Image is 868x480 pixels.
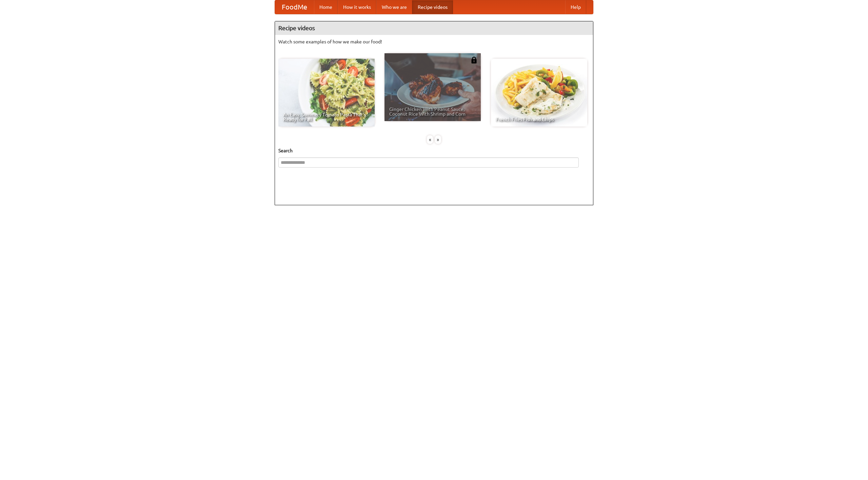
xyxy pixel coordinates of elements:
[565,0,586,14] a: Help
[412,0,453,14] a: Recipe videos
[471,57,477,63] img: 483408.png
[376,0,412,14] a: Who we are
[275,21,593,35] h4: Recipe videos
[278,59,375,127] a: An Easy, Summery Tomato Pasta That's Ready for Fall
[435,135,441,144] div: »
[491,59,587,127] a: French Fries Fish and Chips
[314,0,338,14] a: Home
[338,0,376,14] a: How it works
[283,112,370,122] span: An Easy, Summery Tomato Pasta That's Ready for Fall
[427,135,433,144] div: «
[275,0,314,14] a: FoodMe
[278,147,590,154] h5: Search
[278,38,590,45] p: Watch some examples of how we make our food!
[496,117,583,122] span: French Fries Fish and Chips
